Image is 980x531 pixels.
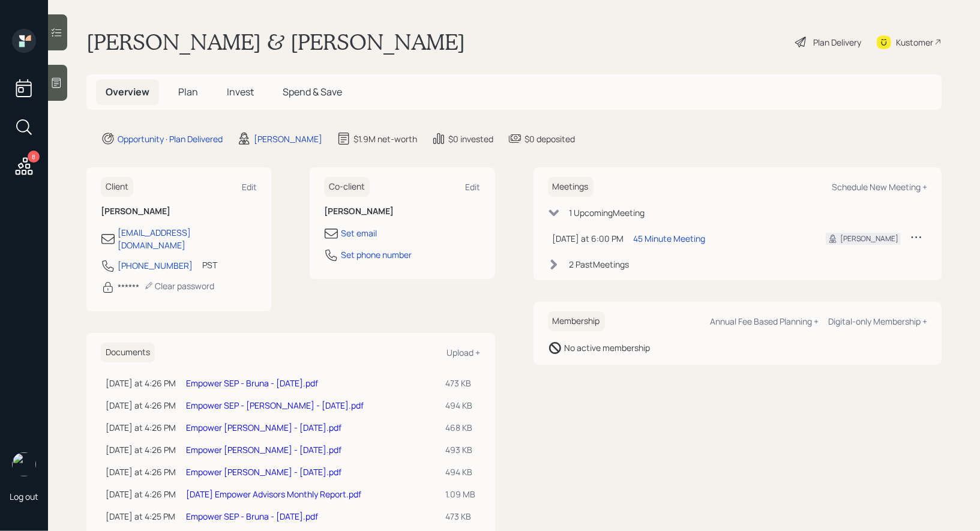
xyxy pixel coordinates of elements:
[448,133,493,145] div: $0 invested
[118,133,223,145] div: Opportunity · Plan Delivered
[813,36,861,49] div: Plan Delivery
[548,177,594,197] h6: Meetings
[570,258,630,271] div: 2 Past Meeting s
[341,248,412,261] div: Set phone number
[565,341,651,354] div: No active membership
[525,133,575,145] div: $0 deposited
[186,377,318,389] a: Empower SEP - Bruna - [DATE].pdf
[283,85,342,98] span: Spend & Save
[106,85,149,98] span: Overview
[634,232,706,245] div: 45 Minute Meeting
[254,133,322,145] div: [PERSON_NAME]
[446,510,476,523] div: 473 KB
[446,488,476,500] div: 1.09 MB
[341,227,377,239] div: Set email
[106,399,176,412] div: [DATE] at 4:26 PM
[896,36,933,49] div: Kustomer
[10,491,38,502] div: Log out
[186,466,341,478] a: Empower [PERSON_NAME] - [DATE].pdf
[828,316,927,327] div: Digital-only Membership +
[101,206,257,217] h6: [PERSON_NAME]
[446,399,476,412] div: 494 KB
[186,488,361,500] a: [DATE] Empower Advisors Monthly Report.pdf
[106,510,176,523] div: [DATE] at 4:25 PM
[446,466,476,478] div: 494 KB
[186,444,341,455] a: Empower [PERSON_NAME] - [DATE].pdf
[202,259,217,271] div: PST
[447,347,481,358] div: Upload +
[553,232,624,245] div: [DATE] at 6:00 PM
[242,181,257,193] div: Edit
[101,177,133,197] h6: Client
[840,233,898,244] div: [PERSON_NAME]
[353,133,417,145] div: $1.9M net-worth
[324,206,480,217] h6: [PERSON_NAME]
[118,226,257,251] div: [EMAIL_ADDRESS][DOMAIN_NAME]
[186,511,318,522] a: Empower SEP - Bruna - [DATE].pdf
[832,181,927,193] div: Schedule New Meeting +
[710,316,819,327] div: Annual Fee Based Planning +
[86,29,465,55] h1: [PERSON_NAME] & [PERSON_NAME]
[118,259,193,272] div: [PHONE_NUMBER]
[106,443,176,456] div: [DATE] at 4:26 PM
[12,452,36,476] img: treva-nostdahl-headshot.png
[446,443,476,456] div: 493 KB
[101,343,155,362] h6: Documents
[324,177,370,197] h6: Co-client
[446,377,476,389] div: 473 KB
[106,421,176,434] div: [DATE] at 4:26 PM
[28,151,40,163] div: 8
[144,280,214,292] div: Clear password
[466,181,481,193] div: Edit
[446,421,476,434] div: 468 KB
[186,422,341,433] a: Empower [PERSON_NAME] - [DATE].pdf
[186,400,364,411] a: Empower SEP - [PERSON_NAME] - [DATE].pdf
[227,85,254,98] span: Invest
[106,488,176,500] div: [DATE] at 4:26 PM
[106,377,176,389] div: [DATE] at 4:26 PM
[548,311,605,331] h6: Membership
[106,466,176,478] div: [DATE] at 4:26 PM
[570,206,645,219] div: 1 Upcoming Meeting
[178,85,198,98] span: Plan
